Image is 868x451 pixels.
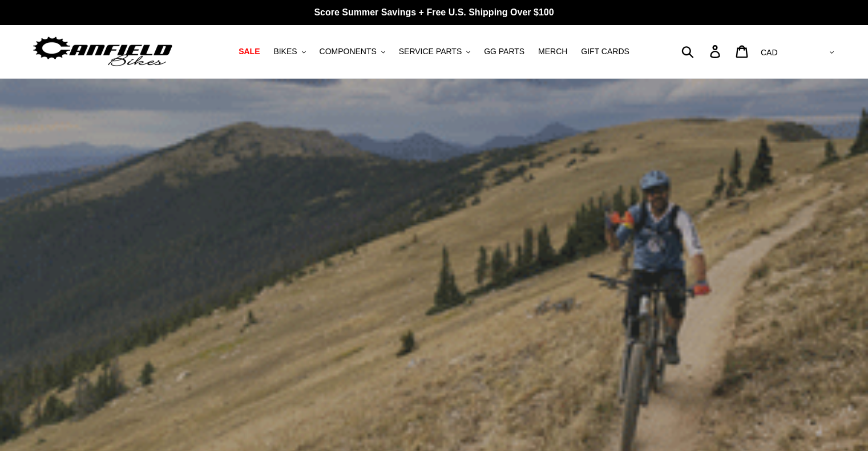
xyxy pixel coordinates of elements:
[478,44,530,59] a: GG PARTS
[484,47,524,56] span: GG PARTS
[688,39,717,64] input: Search
[31,34,174,70] img: Canfield Bikes
[239,47,260,56] span: SALE
[532,44,573,59] a: MERCH
[575,44,635,59] a: GIFT CARDS
[233,44,265,59] a: SALE
[538,47,567,56] span: MERCH
[320,47,377,56] span: COMPONENTS
[273,47,297,56] span: BIKES
[399,47,462,56] span: SERVICE PARTS
[393,44,476,59] button: SERVICE PARTS
[581,47,629,56] span: GIFT CARDS
[268,44,311,59] button: BIKES
[314,44,391,59] button: COMPONENTS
